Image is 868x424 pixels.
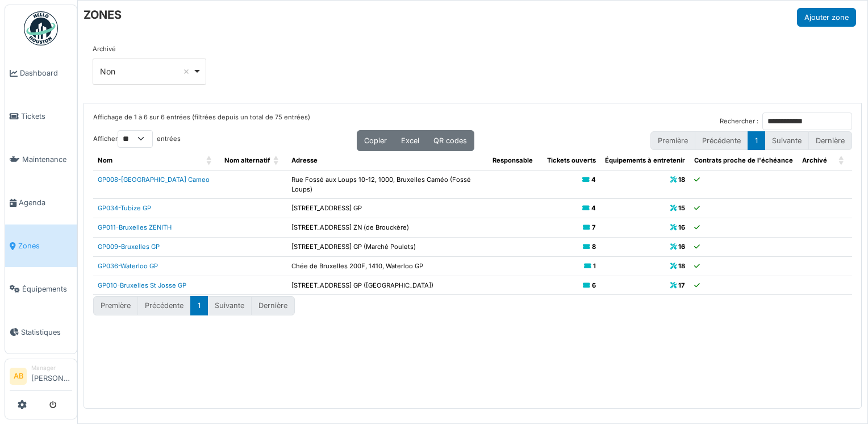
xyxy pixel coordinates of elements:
[357,130,394,151] button: Copier
[394,130,427,151] button: Excel
[98,204,151,212] a: GP034-Tubize GP
[493,156,533,164] span: Responsable
[5,267,77,310] a: Équipements
[591,176,596,184] b: 4
[287,276,488,295] td: [STREET_ADDRESS] GP ([GEOGRAPHIC_DATA])
[98,176,210,184] a: GP008-[GEOGRAPHIC_DATA] Cameo
[678,223,685,231] b: 16
[650,131,852,150] nav: pagination
[694,156,793,164] span: Contrats proche de l'échéance
[98,156,112,164] span: Nom
[100,65,193,77] div: Non
[547,156,596,164] span: Tickets ouverts
[24,11,58,45] img: Badge_color-CXgf-gQk.svg
[287,218,488,238] td: [STREET_ADDRESS] ZN (de Brouckère)
[678,262,685,270] b: 18
[98,262,158,270] a: GP036-Waterloo GP
[22,284,72,294] span: Équipements
[678,204,685,212] b: 15
[190,296,208,315] button: 1
[797,8,856,27] button: Ajouter zone
[22,154,72,165] span: Maintenance
[93,113,310,130] div: Affichage de 1 à 6 sur 6 entrées (filtrées depuis un total de 75 entrées)
[678,243,685,251] b: 16
[426,130,474,151] button: QR codes
[838,151,845,170] span: Archivé: Activate to sort
[592,243,596,251] b: 8
[592,223,596,231] b: 7
[5,52,77,95] a: Dashboard
[5,225,77,268] a: Zones
[31,364,72,372] div: Manager
[98,243,160,251] a: GP009-Bruxelles GP
[98,223,172,231] a: GP011-Bruxelles ZENITH
[291,156,318,164] span: Adresse
[678,176,685,184] b: 18
[98,281,186,289] a: GP010-Bruxelles St Josse GP
[273,151,280,170] span: Nom alternatif: Activate to sort
[224,156,270,164] span: Nom alternatif
[181,66,192,77] button: Remove item: 'false'
[206,151,213,170] span: Nom: Activate to sort
[31,364,72,388] li: [PERSON_NAME]
[433,136,467,145] span: QR codes
[93,130,181,148] label: Afficher entrées
[364,136,387,145] span: Copier
[10,368,27,385] li: AB
[21,111,72,122] span: Tickets
[287,199,488,218] td: [STREET_ADDRESS] GP
[93,296,295,315] nav: pagination
[21,327,72,338] span: Statistiques
[748,131,765,150] button: 1
[678,281,685,289] b: 17
[5,310,77,354] a: Statistiques
[5,95,77,138] a: Tickets
[287,256,488,276] td: Chée de Bruxelles 200F, 1410, Waterloo GP
[591,204,596,212] b: 4
[720,117,758,126] label: Rechercher :
[802,156,827,164] span: Archivé
[20,68,72,78] span: Dashboard
[5,138,77,181] a: Maintenance
[605,156,685,164] span: Équipements à entretenir
[287,237,488,256] td: [STREET_ADDRESS] GP (Marché Poulets)
[118,130,153,148] select: Afficherentrées
[84,8,122,22] h6: ZONES
[93,44,116,54] label: Archivé
[19,197,72,208] span: Agenda
[10,364,72,391] a: AB Manager[PERSON_NAME]
[18,240,72,251] span: Zones
[5,181,77,225] a: Agenda
[592,281,596,289] b: 6
[401,136,419,145] span: Excel
[593,262,596,270] b: 1
[287,170,488,199] td: Rue Fossé aux Loups 10-12, 1000, Bruxelles Caméo (Fossé Loups)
